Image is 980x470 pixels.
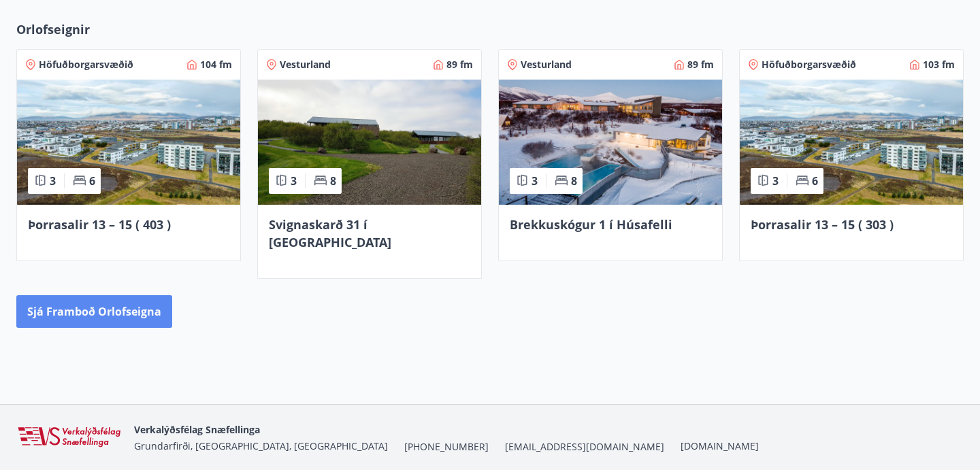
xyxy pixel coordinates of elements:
[681,439,759,452] a: [DOMAIN_NAME]
[28,216,171,233] span: Þorrasalir 13 – 15 ( 403 )
[16,426,123,449] img: WvRpJk2u6KDFA1HvFrCJUzbr97ECa5dHUCvez65j.png
[812,173,818,188] span: 6
[280,58,331,71] span: Vesturland
[269,216,391,250] span: Svignaskarð 31 í [GEOGRAPHIC_DATA]
[532,173,538,188] span: 3
[446,58,473,71] span: 89 fm
[404,440,489,454] span: [PHONE_NUMBER]
[499,80,722,205] img: Paella dish
[772,173,779,188] span: 3
[571,173,577,188] span: 8
[200,58,232,71] span: 104 fm
[39,58,133,71] span: Höfuðborgarsvæðið
[16,295,172,328] button: Sjá framboð orlofseigna
[291,173,297,188] span: 3
[16,20,90,38] span: Orlofseignir
[134,423,260,436] span: Verkalýðsfélag Snæfellinga
[687,58,714,71] span: 89 fm
[751,216,894,233] span: Þorrasalir 13 – 15 ( 303 )
[510,216,672,233] span: Brekkuskógur 1 í Húsafelli
[762,58,856,71] span: Höfuðborgarsvæðið
[521,58,572,71] span: Vesturland
[923,58,955,71] span: 103 fm
[740,80,963,205] img: Paella dish
[134,439,388,452] span: Grundarfirði, [GEOGRAPHIC_DATA], [GEOGRAPHIC_DATA]
[258,80,481,205] img: Paella dish
[89,173,95,188] span: 6
[17,80,240,205] img: Paella dish
[50,173,56,188] span: 3
[330,173,336,188] span: 8
[505,440,664,454] span: [EMAIL_ADDRESS][DOMAIN_NAME]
